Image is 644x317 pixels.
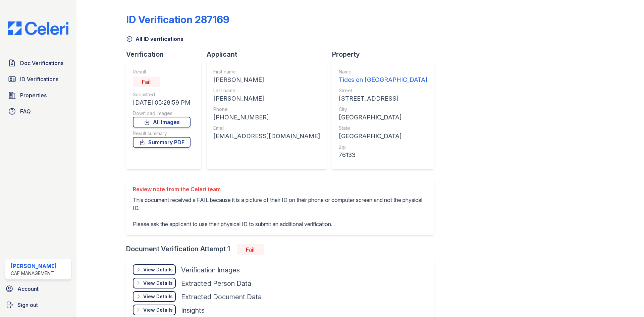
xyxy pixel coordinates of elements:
div: Review note from the Celeri team [133,185,427,193]
div: View Details [143,280,173,286]
a: Summary PDF [133,137,191,148]
div: Result [133,68,191,75]
div: [GEOGRAPHIC_DATA] [339,113,427,122]
div: Result summary [133,130,191,137]
div: Verification Images [181,265,240,275]
div: [DATE] 05:28:59 PM [133,98,191,107]
span: FAQ [20,107,31,115]
div: Insights [181,306,205,315]
span: Account [17,285,39,293]
div: Fail [133,76,160,87]
a: FAQ [5,105,71,118]
div: Name [339,68,427,75]
a: All ID verifications [126,35,183,43]
span: Properties [20,91,47,99]
div: [PHONE_NUMBER] [213,113,320,122]
div: [STREET_ADDRESS] [339,94,427,103]
div: Tides on [GEOGRAPHIC_DATA] [339,75,427,85]
div: Street [339,87,427,94]
div: [GEOGRAPHIC_DATA] [339,131,427,141]
div: State [339,125,427,131]
p: This document received a FAIL because it is a picture of their ID on their phone or computer scre... [133,196,427,228]
a: Name Tides on [GEOGRAPHIC_DATA] [339,68,427,85]
span: Doc Verifications [20,59,63,67]
div: Applicant [207,50,332,59]
div: City [339,106,427,113]
a: Properties [5,89,71,102]
div: [PERSON_NAME] [11,262,57,270]
div: Fail [237,244,264,255]
div: Verification [126,50,207,59]
a: ID Verifications [5,72,71,86]
a: All Images [133,117,191,127]
div: Download Images [133,110,191,117]
div: Phone [213,106,320,113]
div: Zip [339,144,427,150]
div: Extracted Document Data [181,292,262,302]
a: Doc Verifications [5,56,71,70]
div: View Details [143,266,173,273]
a: Sign out [3,298,74,312]
div: ID Verification 287169 [126,13,229,25]
div: Email [213,125,320,131]
div: Document Verification Attempt 1 [126,244,439,255]
img: CE_Logo_Blue-a8612792a0a2168367f1c8372b55b34899dd931a85d93a1a3d3e32e68fde9ad4.png [3,21,74,35]
div: First name [213,68,320,75]
div: Extracted Person Data [181,279,251,288]
div: [PERSON_NAME] [213,75,320,85]
div: [PERSON_NAME] [213,94,320,103]
div: View Details [143,307,173,313]
div: 76133 [339,150,427,160]
div: [EMAIL_ADDRESS][DOMAIN_NAME] [213,131,320,141]
span: Sign out [17,301,38,309]
div: CAF Management [11,270,57,277]
div: Submitted [133,91,191,98]
div: View Details [143,293,173,300]
span: ID Verifications [20,75,58,83]
div: Property [332,50,439,59]
a: Account [3,282,74,296]
div: Last name [213,87,320,94]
